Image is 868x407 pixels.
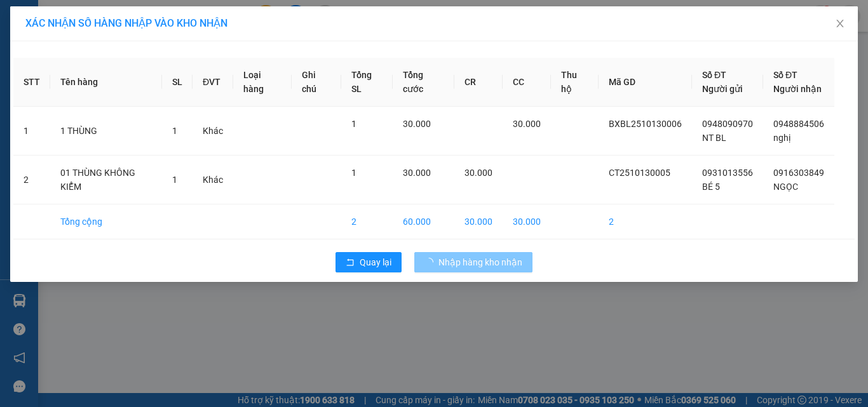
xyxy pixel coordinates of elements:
button: Nhập hàng kho nhận [414,252,532,272]
td: 2 [13,156,50,204]
button: Close [822,6,858,42]
span: 30.000 [513,119,541,129]
span: 0948884506 [773,119,824,129]
th: CR [454,58,503,107]
button: rollbackQuay lại [336,252,402,272]
span: Quay lại [360,255,391,269]
th: Ghi chú [292,58,341,107]
span: NT BL [702,133,726,143]
td: 1 [13,107,50,156]
td: 01 THÙNG KHÔNG KIỂM [50,156,162,204]
span: Nhập hàng kho nhận [438,255,522,269]
td: 2 [341,204,393,239]
th: ĐVT [193,58,233,107]
span: Số ĐT [773,70,797,80]
span: 30.000 [403,119,431,129]
td: 60.000 [393,204,454,239]
td: Khác [193,107,233,156]
th: Mã GD [599,58,692,107]
span: XÁC NHẬN SỐ HÀNG NHẬP VÀO KHO NHẬN [25,17,227,29]
th: Tên hàng [50,58,162,107]
td: 30.000 [454,204,503,239]
th: Tổng SL [341,58,393,107]
span: loading [424,258,438,267]
th: CC [503,58,551,107]
span: Số ĐT [702,70,726,80]
span: BÉ 5 [702,182,720,192]
span: rollback [346,258,355,268]
th: Thu hộ [551,58,599,107]
td: Tổng cộng [50,204,162,239]
th: SL [162,58,193,107]
th: Tổng cước [393,58,454,107]
span: nghị [773,133,790,143]
th: STT [13,58,50,107]
td: Khác [193,156,233,204]
td: 30.000 [503,204,551,239]
span: 0948090970 [702,119,753,129]
span: close [835,18,845,29]
span: 1 [351,119,356,129]
span: 1 [172,175,177,185]
span: 30.000 [465,168,492,178]
span: 1 [172,126,177,136]
td: 2 [599,204,692,239]
span: CT2510130005 [609,168,670,178]
span: NGỌC [773,182,798,192]
span: Người nhận [773,84,822,94]
th: Loại hàng [233,58,292,107]
span: 0916303849 [773,168,824,178]
span: 30.000 [403,168,431,178]
span: 0931013556 [702,168,753,178]
span: Người gửi [702,84,743,94]
span: BXBL2510130006 [609,119,682,129]
td: 1 THÙNG [50,107,162,156]
span: 1 [351,168,356,178]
